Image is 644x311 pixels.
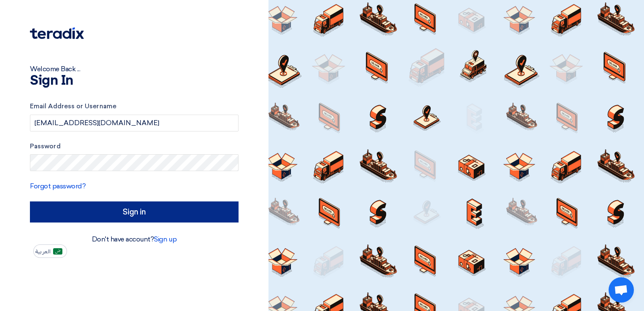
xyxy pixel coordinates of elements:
input: Enter your business email or username [30,115,239,131]
span: العربية [35,249,51,255]
input: Sign in [30,201,239,223]
button: العربية [33,244,67,258]
a: Sign up [154,235,177,243]
label: Password [30,142,239,151]
img: Teradix logo [30,27,84,39]
div: Don't have account? [30,234,239,244]
h1: Sign In [30,74,239,88]
div: Welcome Back ... [30,64,239,74]
label: Email Address or Username [30,102,239,111]
a: Open chat [609,277,634,303]
img: ar-AR.png [53,248,62,255]
a: Forgot password? [30,182,86,190]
